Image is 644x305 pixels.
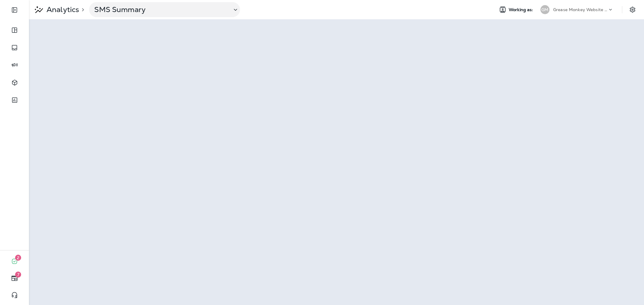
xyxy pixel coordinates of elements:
[6,4,23,16] button: Expand Sidebar
[6,255,23,267] button: 2
[15,272,21,278] span: 7
[94,5,227,14] p: SMS Summary
[44,5,79,14] p: Analytics
[540,5,549,14] div: GM
[79,7,84,12] p: >
[15,255,21,261] span: 2
[553,7,607,12] p: Grease Monkey Website Coupons
[6,272,23,284] button: 7
[509,7,534,12] span: Working as:
[627,4,638,15] button: Settings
